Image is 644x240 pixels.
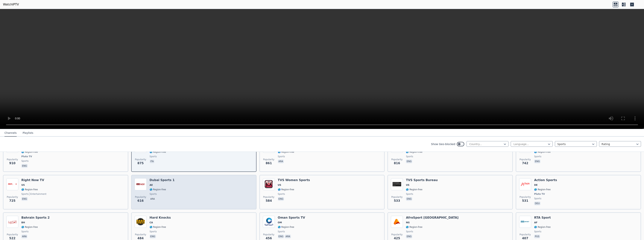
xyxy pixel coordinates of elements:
[285,235,291,238] p: ara
[6,178,18,190] img: Right Now TV
[520,158,531,161] span: Popularity
[278,226,294,229] span: 🌎 Region-free
[522,161,528,166] span: 742
[406,159,412,163] p: eng
[391,158,402,161] span: Popularity
[150,226,166,229] span: 🌎 Region-free
[278,188,294,191] span: 🌎 Region-free
[21,150,38,153] span: 🌎 Region-free
[135,216,147,228] img: Hard Knocks
[6,216,18,228] img: Bahrain Sports 2
[534,221,537,224] span: AF
[406,197,412,201] p: eng
[534,193,545,196] span: Pluto TV
[150,216,171,220] h6: Hard Knocks
[21,155,32,158] span: Pluto TV
[278,159,284,163] p: ara
[394,161,400,166] span: 816
[534,197,541,200] span: sports
[391,196,402,199] span: Popularity
[263,216,275,228] img: Oman Sports TV
[406,188,422,191] span: 🌎 Region-free
[534,235,540,238] p: pus
[21,230,28,233] span: sports
[23,129,33,137] button: Playlists
[278,230,285,233] span: sports
[21,184,25,187] span: US
[406,226,422,229] span: 🌎 Region-free
[21,188,38,191] span: 🌎 Region-free
[406,230,413,233] span: sports
[21,221,25,224] span: BH
[4,129,17,137] button: Channels
[278,197,284,201] p: eng
[135,178,147,190] img: Dubai Sports 1
[137,199,144,203] span: 616
[150,230,157,233] span: sports
[7,196,18,199] span: Popularity
[9,199,15,203] span: 725
[21,164,28,168] p: eng
[534,155,541,158] span: sports
[137,161,144,166] span: 875
[278,184,281,187] span: US
[150,197,156,201] p: ara
[266,161,272,166] span: 861
[534,150,551,153] span: 🌎 Region-free
[278,155,285,158] span: sports
[406,178,438,182] h6: TVS Sports Bureau
[406,155,413,158] span: sports
[263,178,275,190] img: TVS Women Sports
[534,188,551,191] span: 🌎 Region-free
[21,193,28,196] span: sports
[391,233,402,236] span: Popularity
[135,196,146,199] span: Popularity
[406,235,412,238] p: eng
[406,221,410,224] span: NG
[278,221,282,224] span: OM
[391,216,403,228] img: AfroSport Nigeria
[263,196,274,199] span: Popularity
[150,159,154,163] p: ita
[431,142,455,146] label: Show Geo-blocked
[150,184,153,187] span: AE
[150,235,156,238] p: eng
[150,155,157,158] span: sports
[150,178,175,182] h6: Dubai Sports 1
[21,235,27,238] p: ara
[9,161,15,166] span: 910
[263,158,274,161] span: Popularity
[406,150,422,153] span: 🌎 Region-free
[29,193,46,196] span: entertainment
[534,202,540,205] p: deu
[519,178,531,190] img: Action Sports
[7,233,18,236] span: Popularity
[278,193,285,196] span: sports
[522,199,528,203] span: 531
[534,230,541,233] span: sports
[520,196,531,199] span: Popularity
[3,2,19,7] a: WatchIPTV
[278,216,305,220] h6: Oman Sports TV
[150,150,166,153] span: 🌎 Region-free
[394,199,400,203] span: 533
[278,235,284,238] p: eng
[263,233,274,236] span: Popularity
[150,188,166,191] span: 🌎 Region-free
[278,178,310,182] h6: TVS Women Sports
[534,216,551,220] h6: RTA Sport
[135,158,146,161] span: Popularity
[534,159,540,163] p: eng
[520,233,531,236] span: Popularity
[406,216,458,220] h6: AfroSport [GEOGRAPHIC_DATA]
[534,184,537,187] span: DE
[406,184,409,187] span: US
[406,193,413,196] span: sports
[21,216,50,220] h6: Bahrain Sports 2
[21,159,28,163] span: sports
[21,226,38,229] span: 🌎 Region-free
[21,178,46,182] h6: Right Now TV
[7,158,18,161] span: Popularity
[534,178,557,182] h6: Action Sports
[150,221,153,224] span: CA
